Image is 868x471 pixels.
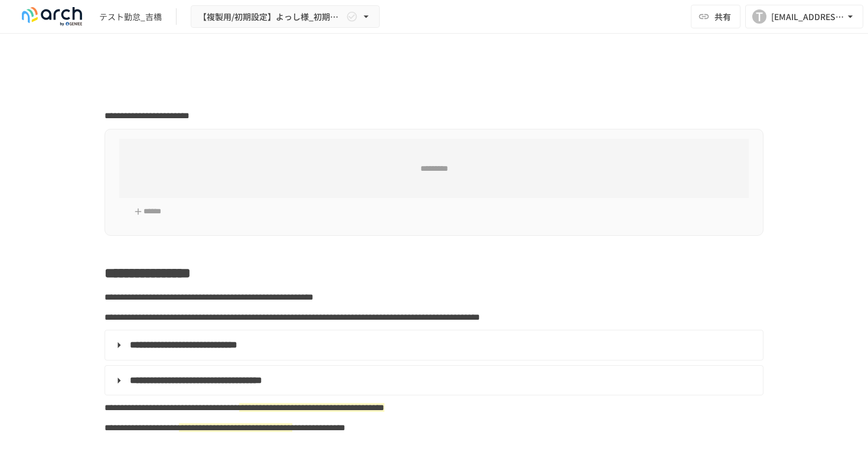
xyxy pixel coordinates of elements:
button: 【複製用/初期設定】よっし様_初期設定サポート [191,5,380,28]
div: T [752,9,766,24]
button: T[EMAIL_ADDRESS][DOMAIN_NAME] [745,5,863,28]
span: 共有 [714,10,731,23]
img: logo-default@2x-9cf2c760.svg [14,7,90,26]
button: 共有 [691,5,740,28]
span: 【複製用/初期設定】よっし様_初期設定サポート [198,9,344,24]
div: テスト勤怠_吉橋 [99,11,162,23]
div: [EMAIL_ADDRESS][DOMAIN_NAME] [771,9,844,24]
